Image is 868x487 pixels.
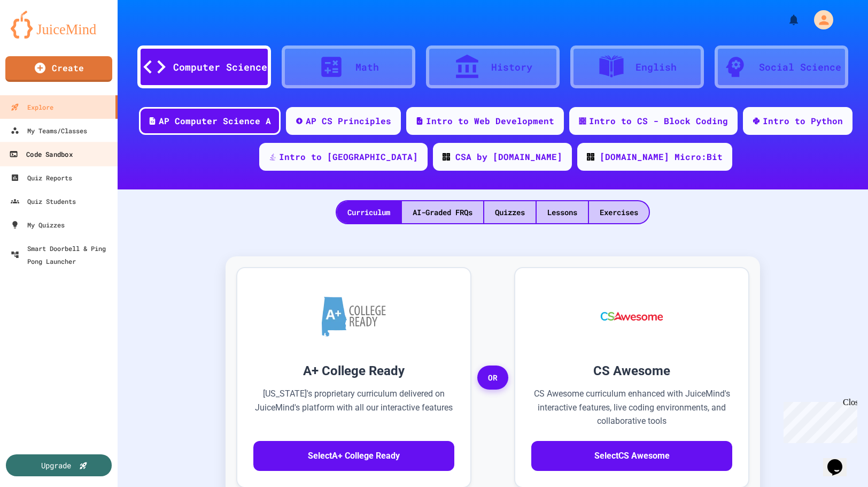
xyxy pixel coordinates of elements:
[41,460,71,471] div: Upgrade
[477,366,508,390] span: OR
[455,150,562,163] div: CSA by [DOMAIN_NAME]
[11,218,65,231] div: My Quizzes
[779,398,857,443] iframe: chat widget
[306,115,391,127] div: AP CS Principles
[587,153,594,161] img: CODE_logo_RGB.png
[11,124,87,137] div: My Teams/Classes
[253,387,454,428] p: [US_STATE]'s proprietary curriculum delivered on JuiceMind's platform with all our interactive fe...
[537,201,588,223] div: Lessons
[426,115,554,127] div: Intro to Web Development
[11,101,53,113] div: Explore
[531,361,732,381] h3: CS Awesome
[589,115,728,127] div: Intro to CS - Block Coding
[5,56,112,82] a: Create
[484,201,536,223] div: Quizzes
[589,201,649,223] div: Exercises
[173,60,267,74] div: Computer Science
[768,11,803,29] div: My Notifications
[9,148,72,161] div: Code Sandbox
[11,195,76,208] div: Quiz Students
[759,60,841,74] div: Social Science
[337,201,401,223] div: Curriculum
[11,11,107,39] img: logo-orange.svg
[491,60,532,74] div: History
[402,201,483,223] div: AI-Graded FRQs
[531,441,732,471] button: SelectCS Awesome
[600,150,723,163] div: [DOMAIN_NAME] Micro:Bit
[279,150,418,163] div: Intro to [GEOGRAPHIC_DATA]
[763,115,843,127] div: Intro to Python
[803,7,836,32] div: My Account
[253,441,454,471] button: SelectA+ College Ready
[11,242,113,268] div: Smart Doorbell & Ping Pong Launcher
[355,60,379,74] div: Math
[590,284,674,348] img: CS Awesome
[253,361,454,381] h3: A+ College Ready
[11,171,72,184] div: Quiz Reports
[823,444,857,476] iframe: chat widget
[322,296,386,337] img: A+ College Ready
[159,115,271,127] div: AP Computer Science A
[635,60,677,74] div: English
[4,4,74,68] div: Chat with us now!Close
[531,387,732,428] p: CS Awesome curriculum enhanced with JuiceMind's interactive features, live coding environments, a...
[443,153,450,161] img: CODE_logo_RGB.png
